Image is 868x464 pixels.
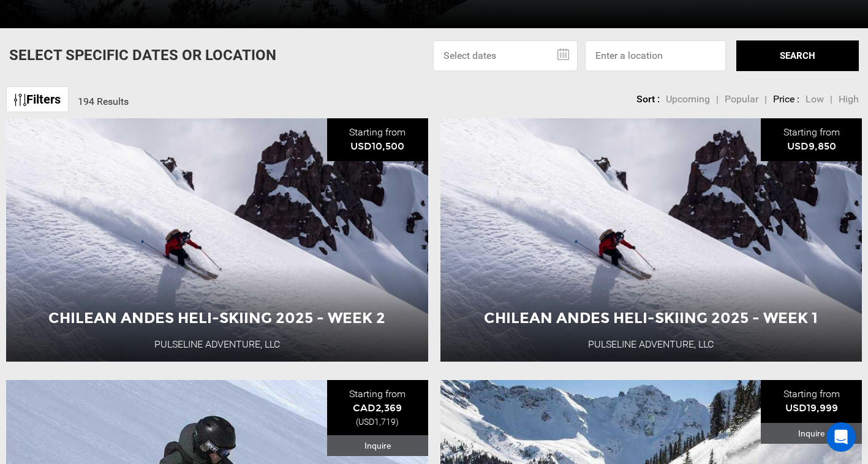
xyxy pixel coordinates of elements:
[636,93,660,107] li: Sort :
[585,40,726,71] input: Enter a location
[433,40,578,71] input: Select dates
[830,93,832,107] li: |
[716,93,719,107] li: |
[9,45,276,66] p: Select Specific Dates Or Location
[839,93,859,105] span: High
[826,422,856,452] div: Open Intercom Messenger
[666,93,710,105] span: Upcoming
[773,93,799,107] li: Price :
[725,93,758,105] span: Popular
[764,93,767,107] li: |
[14,94,26,106] img: btn-icon.svg
[806,93,824,105] span: Low
[78,96,129,107] span: 194 Results
[6,86,69,113] a: Filters
[736,40,859,71] button: SEARCH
